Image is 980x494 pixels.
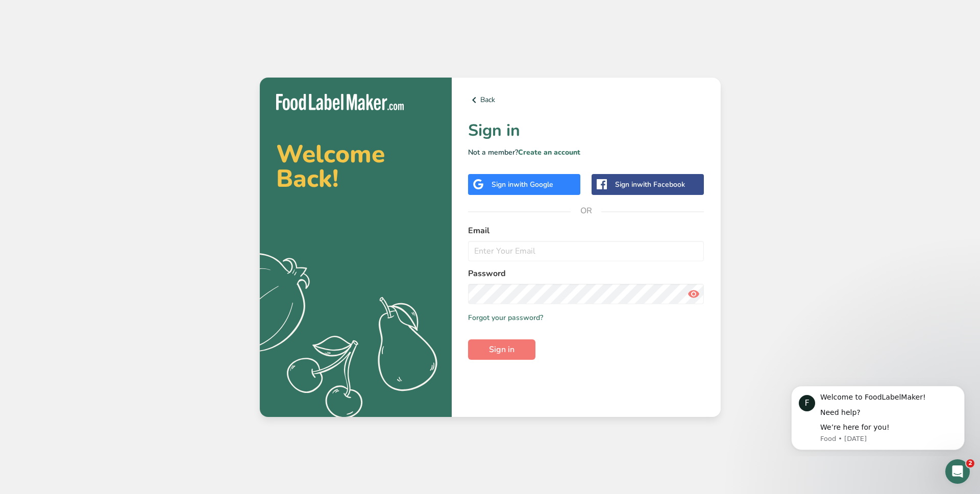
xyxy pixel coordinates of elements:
[468,241,704,261] input: Enter Your Email
[966,459,974,467] span: 2
[468,312,543,323] a: Forgot your password?
[776,377,980,456] iframe: Intercom notifications message
[615,179,685,190] div: Sign in
[468,94,704,106] a: Back
[468,118,704,143] h1: Sign in
[276,142,435,191] h2: Welcome Back!
[945,459,970,484] iframe: Intercom live chat
[489,343,514,356] span: Sign in
[468,147,704,158] p: Not a member?
[492,179,553,190] div: Sign in
[276,94,404,111] img: Food Label Maker
[518,147,580,157] a: Create an account
[571,195,601,226] span: OR
[468,225,704,237] label: Email
[468,339,535,360] button: Sign in
[637,180,685,189] span: with Facebook
[513,180,553,189] span: with Google
[468,267,704,280] label: Password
